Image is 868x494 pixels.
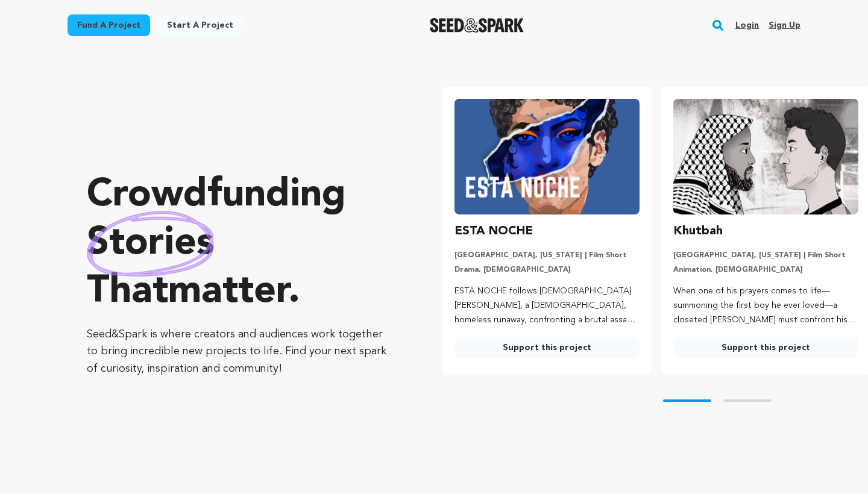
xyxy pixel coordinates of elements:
[454,265,640,275] p: Drama, [DEMOGRAPHIC_DATA]
[454,284,640,327] p: ESTA NOCHE follows [DEMOGRAPHIC_DATA] [PERSON_NAME], a [DEMOGRAPHIC_DATA], homeless runaway, conf...
[168,273,288,311] span: matter
[673,99,858,214] img: Khutbah image
[454,337,640,358] a: Support this project
[454,251,640,260] p: [GEOGRAPHIC_DATA], [US_STATE] | Film Short
[430,18,524,33] img: Seed&Spark Logo Dark Mode
[769,16,800,35] a: Sign up
[673,222,723,241] h3: Khutbah
[673,337,858,358] a: Support this project
[454,99,640,214] img: ESTA NOCHE image
[454,222,533,241] h3: ESTA NOCHE
[157,14,243,36] a: Start a project
[430,18,524,33] a: Seed&Spark Homepage
[87,211,214,277] img: hand sketched image
[673,251,858,260] p: [GEOGRAPHIC_DATA], [US_STATE] | Film Short
[673,284,858,327] p: When one of his prayers comes to life—summoning the first boy he ever loved—a closeted [PERSON_NA...
[87,172,394,316] p: Crowdfunding that .
[673,265,858,275] p: Animation, [DEMOGRAPHIC_DATA]
[735,16,759,35] a: Login
[87,326,394,378] p: Seed&Spark is where creators and audiences work together to bring incredible new projects to life...
[68,14,150,36] a: Fund a project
